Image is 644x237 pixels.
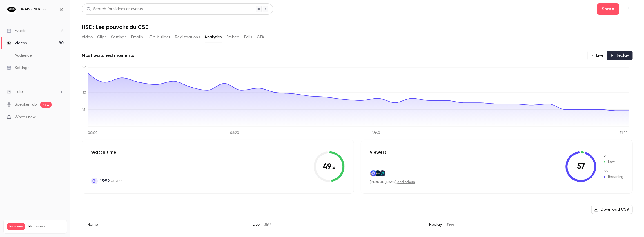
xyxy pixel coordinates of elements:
button: UTM builder [148,33,170,42]
img: inetum.com [379,170,385,176]
tspan: 52 [82,66,86,69]
img: WebiFlash [7,5,16,14]
div: Live [247,217,424,232]
tspan: 31:44 [620,132,627,135]
button: Registrations [175,33,200,42]
button: Share [597,3,619,15]
span: Help [15,89,23,95]
li: help-dropdown-opener [7,89,64,95]
button: Clips [97,33,106,42]
tspan: 30 [82,91,86,95]
tspan: 15 [82,108,85,112]
button: Emails [131,33,143,42]
button: Embed [226,33,240,42]
div: Audience [7,53,32,58]
p: Viewers [370,149,387,156]
a: SpeakerHub [15,102,37,108]
img: artois.cci.fr [370,170,376,176]
span: What's new [15,114,36,120]
span: 31:44 [446,223,454,227]
div: Settings [7,65,29,71]
button: Live [587,51,607,60]
div: Replay [424,217,633,232]
img: akkodis.com [375,170,381,176]
div: Videos [7,40,27,46]
h2: Most watched moments [82,52,134,59]
span: New [603,159,623,164]
span: Plan usage [28,224,63,229]
button: Video [82,33,93,42]
span: new [40,102,52,108]
span: New [603,154,623,159]
span: [PERSON_NAME] [370,180,397,184]
button: CTA [257,33,264,42]
div: , [370,180,415,184]
tspan: 16:40 [372,132,380,135]
button: Analytics [204,33,222,42]
h6: WebiFlash [21,6,40,12]
iframe: Noticeable Trigger [57,115,64,120]
h1: HSE : Les pouvoirs du CSE [82,24,633,30]
span: Premium [7,223,25,230]
div: Events [7,28,26,33]
p: Watch time [91,149,122,156]
span: 31:44 [264,223,272,227]
tspan: 08:20 [230,132,239,135]
a: and others [398,180,415,184]
button: Top Bar Actions [624,5,633,14]
button: Download CSV [591,205,633,214]
span: Returning [603,175,623,180]
button: Settings [111,33,126,42]
div: Name [82,217,247,232]
button: Polls [244,33,252,42]
div: Search for videos or events [86,6,143,12]
span: Returning [603,169,623,174]
span: 15:52 [100,178,110,184]
tspan: 00:00 [88,132,98,135]
p: of 31:44 [100,178,122,184]
button: Replay [607,51,633,60]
